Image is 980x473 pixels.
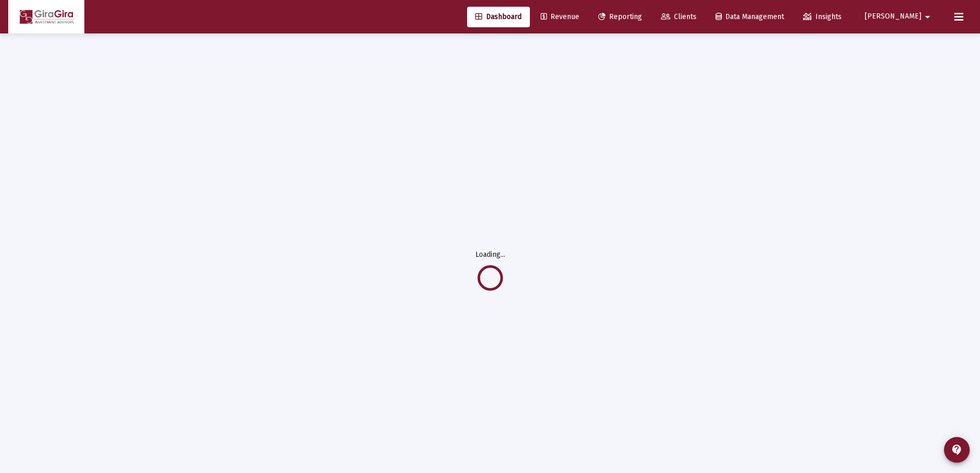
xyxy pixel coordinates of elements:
[532,7,587,27] a: Revenue
[795,7,850,27] a: Insights
[590,7,650,27] a: Reporting
[467,7,530,27] a: Dashboard
[16,7,77,27] img: Dashboard
[661,12,697,21] span: Clients
[598,12,642,21] span: Reporting
[475,12,522,21] span: Dashboard
[852,6,946,27] button: [PERSON_NAME]
[541,12,579,21] span: Revenue
[921,7,934,27] mat-icon: arrow_drop_down
[716,12,784,21] span: Data Management
[803,12,842,21] span: Insights
[707,7,792,27] a: Data Management
[951,444,963,456] mat-icon: contact_support
[653,7,705,27] a: Clients
[865,12,921,21] span: [PERSON_NAME]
